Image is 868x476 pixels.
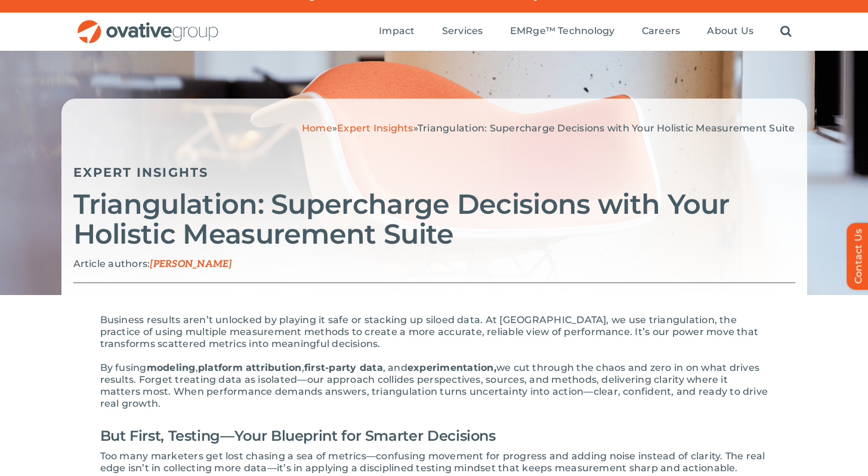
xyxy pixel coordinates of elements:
[707,25,753,38] a: About Us
[100,362,768,409] span: we cut through the chaos and zero in on what drives results. Forget treating data as isolated—our...
[379,25,415,38] a: Impact
[147,362,196,373] span: modeling
[76,19,220,30] a: OG_Full_horizontal_RGB
[150,259,231,270] span: [PERSON_NAME]
[707,25,753,37] span: About Us
[442,25,483,37] span: Services
[442,25,483,38] a: Services
[100,362,147,373] span: By fusing
[510,25,615,38] a: EMRge™ Technology
[196,362,198,373] span: ,
[73,165,209,180] a: Expert Insights
[642,25,681,37] span: Careers
[198,362,302,373] span: platform attribution
[379,25,415,37] span: Impact
[100,314,759,349] span: Business results aren’t unlocked by playing it safe or stacking up siloed data. At [GEOGRAPHIC_DA...
[302,122,332,134] a: Home
[302,362,304,373] span: ,
[407,362,496,373] span: experimentation,
[642,25,681,38] a: Careers
[100,450,765,474] span: Too many marketers get lost chasing a sea of metrics—confusing movement for progress and adding n...
[337,122,413,134] a: Expert Insights
[418,122,795,134] span: Triangulation: Supercharge Decisions with Your Holistic Measurement Suite
[304,362,383,373] span: first-party data
[780,25,792,38] a: Search
[100,422,768,450] h2: But First, Testing—Your Blueprint for Smarter Decisions
[510,25,615,37] span: EMRge™ Technology
[379,13,792,51] nav: Menu
[73,258,795,271] p: Article authors:
[73,189,795,249] h2: Triangulation: Supercharge Decisions with Your Holistic Measurement Suite
[302,122,795,134] span: » »
[383,362,407,373] span: , and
